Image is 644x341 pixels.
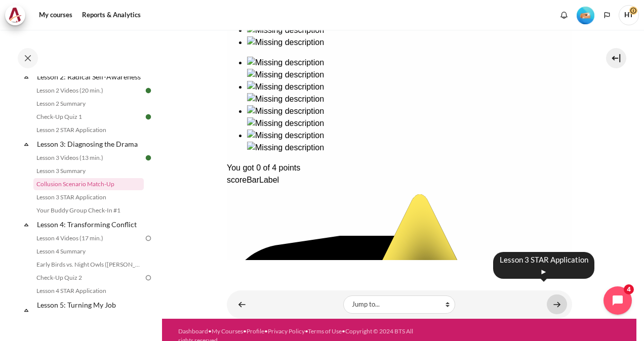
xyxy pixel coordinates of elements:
[33,152,144,164] a: Lesson 3 Videos (13 min.)
[5,5,30,25] a: Architeck Architeck
[33,98,144,110] a: Lesson 2 Summary
[33,178,144,190] a: Collusion Scenario Match-Up
[556,8,572,23] div: Show notification window with no new notifications
[33,272,144,284] a: Check-Up Quiz 2
[232,294,252,314] a: ◄ Lesson 3 Summary
[577,7,594,24] img: Level #2
[308,327,342,335] a: Terms of Use
[33,245,144,258] a: Lesson 4 Summary
[144,86,153,95] img: Done
[35,137,144,151] a: Lesson 3: Diagnosing the Drama
[144,153,153,162] img: Done
[33,191,144,203] a: Lesson 3 STAR Application
[33,259,144,271] a: Early Birds vs. Night Owls ([PERSON_NAME]'s Story)
[21,220,31,230] span: Collapse
[268,327,305,335] a: Privacy Policy
[8,8,22,23] img: Architeck
[212,327,243,335] a: My Courses
[35,70,144,83] a: Lesson 2: Radical Self-Awareness
[21,305,31,315] span: Collapse
[247,327,264,335] a: Profile
[33,111,144,123] a: Check-Up Quiz 1
[33,124,144,136] a: Lesson 2 STAR Application
[619,5,639,25] span: HT
[78,5,144,25] a: Reports & Analytics
[178,327,208,335] a: Dashboard
[573,6,598,24] a: Level #2
[33,165,144,177] a: Lesson 3 Summary
[577,6,594,24] div: Level #2
[35,298,144,322] a: Lesson 5: Turning My Job Outward
[21,139,31,149] span: Collapse
[35,5,76,25] a: My courses
[619,5,639,25] a: User menu
[144,273,153,282] img: To do
[144,234,153,243] img: To do
[33,285,144,297] a: Lesson 4 STAR Application
[493,252,594,279] div: Lesson 3 STAR Application ►
[21,72,31,82] span: Collapse
[33,84,144,97] a: Lesson 2 Videos (20 min.)
[599,8,615,23] button: Languages
[33,204,144,217] a: Your Buddy Group Check-In #1
[35,218,144,231] a: Lesson 4: Transforming Conflict
[33,232,144,244] a: Lesson 4 Videos (17 min.)
[144,112,153,121] img: Done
